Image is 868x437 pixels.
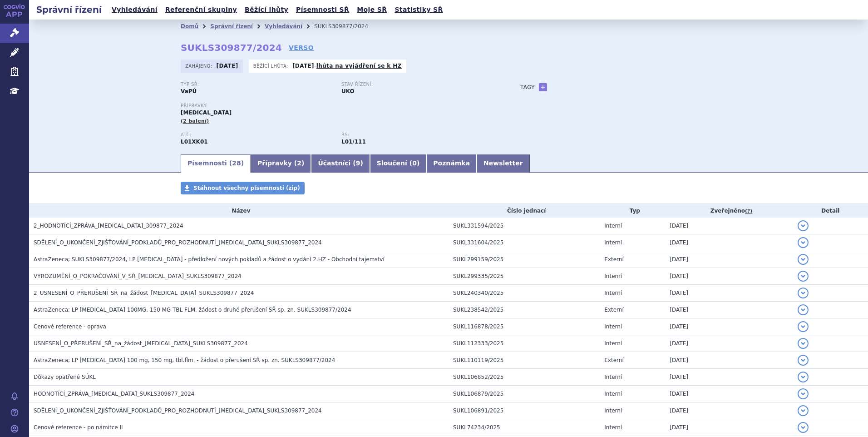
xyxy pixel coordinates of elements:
a: Newsletter [477,154,530,173]
a: Poznámka [426,154,477,173]
span: 2_USNESENÍ_O_PŘERUŠENÍ_SŘ_na_žádost_LYNPARZA_SUKLS309877_2024 [34,290,254,296]
p: - [292,62,402,70]
td: SUKL331594/2025 [449,218,600,234]
button: detail [798,338,809,349]
strong: UKO [341,88,355,94]
td: [DATE] [665,251,793,268]
p: ATC: [181,132,332,138]
a: Písemnosti SŘ [293,4,352,16]
th: Detail [793,204,868,218]
td: [DATE] [665,369,793,386]
td: SUKL74234/2025 [449,419,600,436]
a: VERSO [289,43,314,52]
button: detail [798,405,809,416]
th: Zveřejněno [665,204,793,218]
a: Sloučení (0) [370,154,426,173]
a: Moje SŘ [354,4,390,16]
button: detail [798,237,809,248]
button: detail [798,254,809,265]
a: Přípravky (2) [251,154,311,173]
span: Externí [604,256,623,263]
strong: SUKLS309877/2024 [181,42,282,53]
a: Účastníci (9) [311,154,370,173]
span: AstraZeneca; LP LYNPARZA 100MG, 150 MG TBL FLM, žádost o druhé přerušení SŘ sp. zn. SUKLS309877/2024 [34,307,351,313]
span: Interní [604,407,622,414]
a: Referenční skupiny [163,4,240,16]
span: USNESENÍ_O_PŘERUŠENÍ_SŘ_na_žádost_LYNPARZA_SUKLS309877_2024 [34,340,248,347]
button: detail [798,288,809,298]
h3: Tagy [520,82,535,93]
p: Přípravky: [181,103,502,109]
span: Interní [604,290,622,296]
span: 2 [297,159,301,167]
span: Interní [604,340,622,347]
strong: VaPÚ [181,88,197,94]
span: Interní [604,391,622,397]
span: Stáhnout všechny písemnosti (zip) [193,185,300,191]
td: [DATE] [665,335,793,352]
h2: Správní řízení [29,3,109,16]
button: detail [798,220,809,231]
td: [DATE] [665,302,793,318]
a: Domů [181,23,198,30]
td: [DATE] [665,352,793,369]
button: detail [798,271,809,282]
a: Statistiky SŘ [392,4,445,16]
td: SUKL110119/2025 [449,352,600,369]
span: SDĚLENÍ_O_UKONČENÍ_ZJIŠŤOVÁNÍ_PODKLADŮ_PRO_ROZHODNUTÍ_LYNPARZA_SUKLS309877_2024 [34,239,322,246]
a: Správní řízení [210,23,253,30]
td: SUKL299159/2025 [449,251,600,268]
p: Stav řízení: [341,82,493,87]
span: Interní [604,239,622,246]
td: [DATE] [665,419,793,436]
td: [DATE] [665,402,793,419]
td: SUKL331604/2025 [449,234,600,251]
td: [DATE] [665,318,793,335]
td: [DATE] [665,386,793,402]
span: 0 [412,159,417,167]
span: Externí [604,307,623,313]
td: SUKL106891/2025 [449,402,600,419]
span: Důkazy opatřené SÚKL [34,374,96,380]
p: RS: [341,132,493,138]
button: detail [798,321,809,332]
th: Číslo jednací [449,204,600,218]
span: 28 [232,159,241,167]
span: SDĚLENÍ_O_UKONČENÍ_ZJIŠŤOVÁNÍ_PODKLADŮ_PRO_ROZHODNUTÍ_LYNPARZA_SUKLS309877_2024 [34,407,322,414]
button: detail [798,304,809,315]
td: SUKL238542/2025 [449,302,600,318]
th: Název [29,204,449,218]
abbr: (?) [745,208,752,214]
span: Interní [604,374,622,380]
span: AstraZeneca; SUKLS309877/2024, LP LYNPARZA - předložení nových pokladů a žádost o vydání 2.HZ - O... [34,256,385,263]
td: [DATE] [665,234,793,251]
a: + [539,83,547,91]
td: SUKL240340/2025 [449,285,600,302]
span: 2_HODNOTÍCÍ_ZPRÁVA_LYNPARZA_309877_2024 [34,223,183,229]
a: Stáhnout všechny písemnosti (zip) [181,182,305,194]
a: Běžící lhůty [242,4,291,16]
span: Interní [604,323,622,330]
td: [DATE] [665,285,793,302]
span: AstraZeneca; LP LYNPARZA 100 mg, 150 mg, tbl.flm. - žádost o přerušení SŘ sp. zn. SUKLS309877/2024 [34,357,335,363]
td: SUKL116878/2025 [449,318,600,335]
a: Vyhledávání [265,23,302,30]
span: Běžící lhůta: [253,62,290,70]
th: Typ [600,204,665,218]
li: SUKLS309877/2024 [314,20,380,33]
td: [DATE] [665,218,793,234]
span: Cenové reference - po námitce II [34,424,123,431]
a: Písemnosti (28) [181,154,251,173]
button: detail [798,372,809,382]
span: Interní [604,273,622,279]
td: SUKL112333/2025 [449,335,600,352]
td: SUKL106852/2025 [449,369,600,386]
td: [DATE] [665,268,793,285]
span: Externí [604,357,623,363]
span: 9 [356,159,360,167]
strong: [DATE] [217,63,238,69]
button: detail [798,355,809,366]
span: Interní [604,424,622,431]
td: SUKL106879/2025 [449,386,600,402]
td: SUKL299335/2025 [449,268,600,285]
